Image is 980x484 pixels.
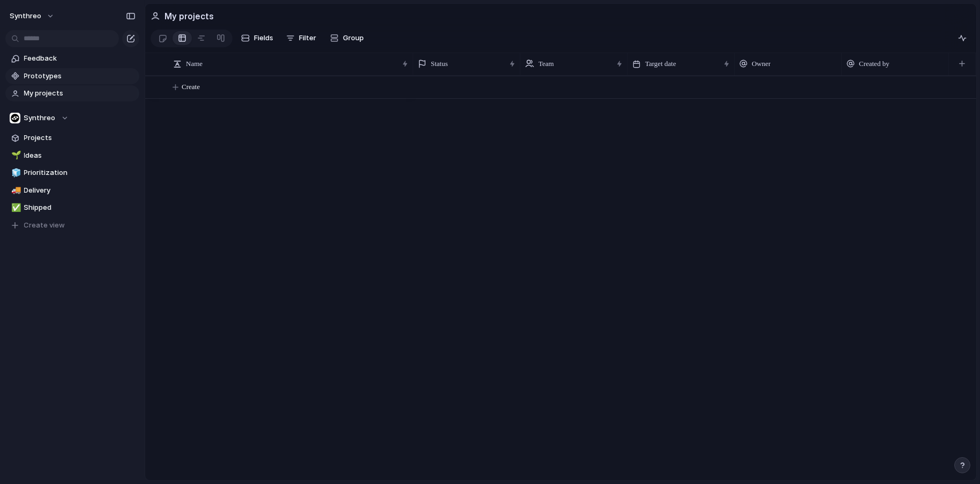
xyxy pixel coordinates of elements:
[859,58,889,69] span: Created by
[343,33,364,43] span: Group
[164,10,214,23] h2: My projects
[5,68,139,84] a: Prototypes
[752,58,770,69] span: Owner
[11,167,19,179] div: 🧊
[5,165,139,181] a: 🧊Prioritization
[325,30,369,47] button: Group
[24,113,56,123] span: Synthreo
[5,110,139,126] button: Synthreo
[5,85,139,101] a: My projects
[24,167,136,178] span: Prioritization
[5,50,139,67] a: Feedback
[254,33,273,43] span: Fields
[24,185,136,196] span: Delivery
[282,30,320,47] button: Filter
[24,88,136,99] span: My projects
[10,150,20,161] button: 🌱
[10,167,20,178] button: 🧊
[538,58,554,69] span: Team
[24,150,136,161] span: Ideas
[645,58,676,69] span: Target date
[299,33,316,43] span: Filter
[11,149,19,162] div: 🌱
[5,217,139,233] button: Create view
[24,53,136,64] span: Feedback
[10,202,20,213] button: ✅
[186,58,203,69] span: Name
[431,58,448,69] span: Status
[5,8,60,25] button: Synthreo
[5,130,139,146] a: Projects
[11,184,19,196] div: 🚚
[182,82,200,92] span: Create
[10,11,41,21] span: Synthreo
[24,133,136,143] span: Projects
[24,220,65,231] span: Create view
[24,202,136,213] span: Shipped
[5,148,139,164] a: 🌱Ideas
[237,30,278,47] button: Fields
[11,202,19,214] div: ✅
[24,71,136,82] span: Prototypes
[10,185,20,196] button: 🚚
[5,182,139,199] a: 🚚Delivery
[5,200,139,216] a: ✅Shipped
